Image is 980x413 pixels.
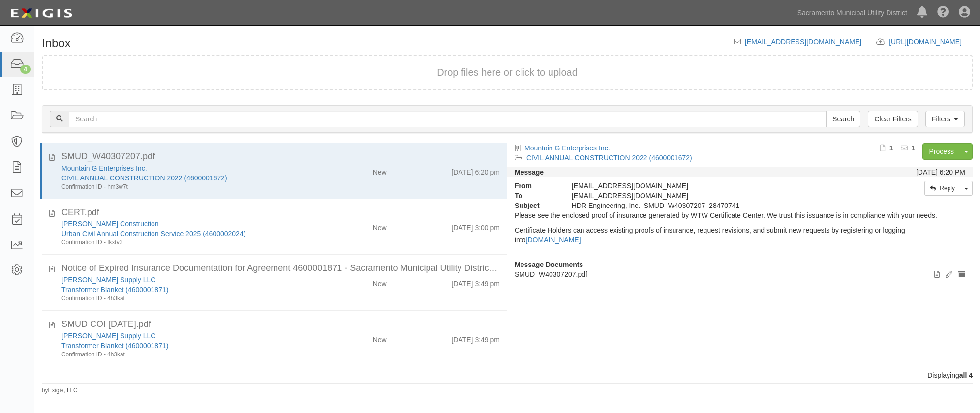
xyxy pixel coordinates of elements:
a: CIVIL ANNUAL CONSTRUCTION 2022 (4600001672) [61,174,227,182]
div: 4 [20,65,31,74]
a: Mountain G Enterprises Inc. [524,144,610,152]
a: Reply [924,181,960,196]
div: [DATE] 3:00 pm [451,219,500,233]
div: New [373,219,387,233]
b: 1 [889,144,893,152]
a: Sacramento Municipal Utility District [793,3,912,23]
div: New [373,275,387,289]
div: Urban Civil Annual Construction Service 2025 (4600002024) [61,229,311,238]
a: Urban Civil Annual Construction Service 2025 (4600002024) [61,230,245,237]
a: [PERSON_NAME] Supply LLC [61,276,155,284]
a: Filters [925,111,965,127]
div: [DATE] 6:20 pm [451,163,500,177]
b: all 4 [959,371,973,379]
div: HDR Engineering, Inc._SMUD_W40307207_28470741 [564,201,849,210]
div: Lund Construction [61,219,311,229]
div: Mader Supply LLC [61,275,311,285]
i: Archive document [958,271,965,278]
div: Confirmation ID - 4h3kat [61,351,311,359]
strong: Message [515,168,544,176]
div: SMUD_W40307207.pdf [61,150,500,163]
p: SMUD_W40307207.pdf [515,269,965,279]
div: CIVIL ANNUAL CONSTRUCTION 2022 (4600001672) [61,173,311,183]
a: Exigis, LLC [48,387,78,394]
input: Search [69,111,827,127]
i: View [934,271,940,278]
a: Transformer Blanket (4600001871) [61,342,168,350]
h1: Inbox [42,37,71,50]
input: Search [826,111,860,127]
p: Please see the enclosed proof of insurance generated by WTW Certificate Center. We trust this iss... [515,210,965,220]
div: Notice of Expired Insurance Documentation for Agreement 4600001871 - Sacramento Municipal Utility... [61,262,500,275]
p: Certificate Holders can access existing proofs of insurance, request revisions, and submit new re... [515,225,965,245]
div: [DATE] 6:20 PM [916,167,965,177]
strong: From [507,181,564,191]
a: [EMAIL_ADDRESS][DOMAIN_NAME] [745,38,861,46]
div: Transformer Blanket (4600001871) [61,285,311,295]
strong: Message Documents [515,261,583,268]
small: by [42,386,78,395]
a: Mountain G Enterprises Inc. [61,164,147,172]
a: Process [922,143,960,160]
div: Mountain G Enterprises Inc. [61,163,311,173]
a: Transformer Blanket (4600001871) [61,286,168,294]
div: Mader Supply LLC [61,331,311,341]
div: SMUD COI 10-01-2025.pdf [61,318,500,331]
a: [PERSON_NAME] Construction [61,220,159,228]
div: New [373,163,387,177]
div: Confirmation ID - fkxtv3 [61,238,311,247]
a: [URL][DOMAIN_NAME] [889,38,973,46]
i: Help Center - Complianz [937,7,949,19]
a: CIVIL ANNUAL CONSTRUCTION 2022 (4600001672) [526,154,692,162]
div: New [373,331,387,345]
a: [PERSON_NAME] Supply LLC [61,332,155,340]
a: [DOMAIN_NAME] [526,236,581,244]
div: agreement-h3mxtm@smud.complianz.com [564,191,849,201]
strong: Subject [507,201,564,210]
div: Displaying [34,370,980,380]
div: [EMAIL_ADDRESS][DOMAIN_NAME] [564,181,849,191]
img: logo-5460c22ac91f19d4615b14bd174203de0afe785f0fc80cf4dbbc73dc1793850b.png [7,4,75,22]
a: Clear Filters [868,111,918,127]
strong: To [507,191,564,201]
b: 1 [912,144,916,152]
i: Edit document [946,271,952,278]
div: CERT.pdf [61,206,500,219]
div: Transformer Blanket (4600001871) [61,341,311,351]
button: Drop files here or click to upload [437,65,578,80]
div: Confirmation ID - hm3w7t [61,183,311,191]
div: [DATE] 3:49 pm [451,275,500,289]
div: [DATE] 3:49 pm [451,331,500,345]
div: Confirmation ID - 4h3kat [61,295,311,303]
